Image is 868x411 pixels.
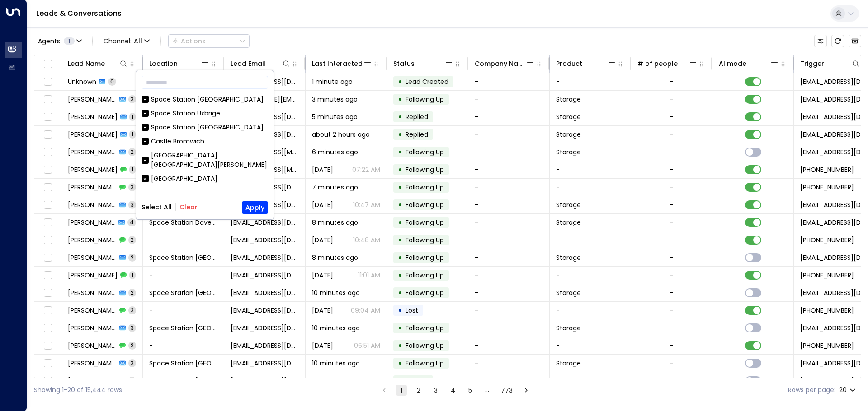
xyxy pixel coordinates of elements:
[468,372,550,389] td: -
[556,359,581,368] span: Storage
[68,341,117,350] span: Kevin Smith
[128,342,136,349] span: 2
[800,376,854,385] span: +447340509676
[231,288,299,297] span: bradrobinson93@yahoo.com
[406,200,444,209] span: Following Up
[468,231,550,249] td: -
[231,58,291,69] div: Lead Email
[142,95,268,104] div: Space Station [GEOGRAPHIC_DATA]
[398,74,402,89] div: •
[312,200,333,209] span: Oct 09, 2025
[42,182,53,193] span: Toggle select row
[68,165,118,174] span: Ashleigh Baker
[550,179,631,196] td: -
[406,130,428,139] span: Replied
[353,200,380,209] p: 10:47 AM
[34,35,85,47] button: Agents1
[129,130,136,138] span: 1
[149,288,217,297] span: Space Station Doncaster
[393,58,453,69] div: Status
[670,288,674,297] div: -
[142,109,268,118] div: Space Station Uxbrige
[312,112,358,121] span: 5 minutes ago
[143,267,224,284] td: -
[42,111,53,123] span: Toggle select row
[42,235,53,246] span: Toggle select row
[151,188,268,207] div: [GEOGRAPHIC_DATA] [GEOGRAPHIC_DATA]
[68,58,128,69] div: Lead Name
[670,218,674,227] div: -
[556,130,581,139] span: Storage
[788,385,835,395] label: Rows per page:
[149,359,217,368] span: Space Station Doncaster
[398,92,402,107] div: •
[499,385,514,396] button: Go to page 773
[36,8,122,18] a: Leads & Conversations
[149,58,178,69] div: Location
[398,285,402,300] div: •
[42,59,53,70] span: Toggle select all
[142,174,268,184] div: [GEOGRAPHIC_DATA]
[142,151,268,170] div: [GEOGRAPHIC_DATA] [GEOGRAPHIC_DATA][PERSON_NAME]
[42,340,53,351] span: Toggle select row
[149,253,217,262] span: Space Station Doncaster
[151,151,268,170] div: [GEOGRAPHIC_DATA] [GEOGRAPHIC_DATA][PERSON_NAME]
[68,58,105,69] div: Lead Name
[149,323,217,332] span: Space Station Doncaster
[312,95,358,104] span: 3 minutes ago
[398,232,402,248] div: •
[670,112,674,121] div: -
[398,127,402,142] div: •
[231,323,299,332] span: kevmyster86@hotmail.co.uk
[406,112,428,121] span: Replied
[637,58,678,69] div: # of people
[398,144,402,160] div: •
[800,165,854,174] span: +447523213205
[68,271,118,280] span: Jodie Cashmore
[398,162,402,177] div: •
[151,109,220,118] div: Space Station Uxbrige
[406,376,428,385] span: Replied
[142,137,268,146] div: Castle Bromwich
[129,113,136,120] span: 1
[398,338,402,353] div: •
[556,376,581,385] span: Storage
[398,320,402,336] div: •
[406,359,444,368] span: Following Up
[556,58,616,69] div: Product
[670,306,674,315] div: -
[42,287,53,299] span: Toggle select row
[800,183,854,192] span: +447800561192
[128,254,136,261] span: 2
[831,35,844,47] span: Refresh
[42,129,53,140] span: Toggle select row
[670,165,674,174] div: -
[839,383,858,397] div: 20
[128,324,136,332] span: 3
[378,384,532,396] nav: pagination navigation
[100,35,153,47] button: Channel:All
[108,78,116,85] span: 0
[550,231,631,249] td: -
[468,91,550,108] td: -
[312,323,360,332] span: 10 minutes ago
[42,375,53,387] span: Toggle select row
[637,58,698,69] div: # of people
[430,385,441,396] button: Go to page 3
[468,249,550,266] td: -
[68,323,117,332] span: Kevin Smith
[128,201,136,208] span: 3
[68,95,117,104] span: Daniel Drazkowski
[231,341,299,350] span: kevmyster86@hotmail.co.uk
[68,200,117,209] span: Carl-James Faulkner
[800,271,854,280] span: +447402286519
[312,236,333,245] span: Oct 08, 2025
[128,306,136,314] span: 2
[231,253,299,262] span: jodieanne1949@gmail.com
[68,218,116,227] span: Jake Holden
[143,231,224,249] td: -
[800,236,854,245] span: +447780438934
[556,253,581,262] span: Storage
[468,126,550,143] td: -
[468,214,550,231] td: -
